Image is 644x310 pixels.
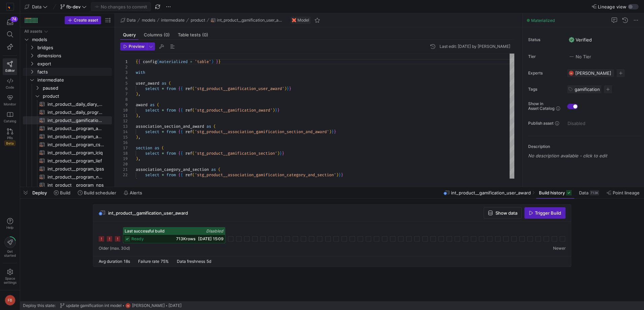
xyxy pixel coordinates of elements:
[138,156,140,161] span: ,
[287,86,289,91] span: }
[185,86,192,91] span: ref
[119,16,137,24] button: Data
[484,207,522,219] button: Show data
[590,190,599,195] div: 713K
[195,107,272,113] span: 'stg_product__gamification_award'
[168,303,182,308] span: [DATE]
[47,117,104,124] span: int_product__gamification_user_award​​​​​​​​​​
[120,161,128,167] div: 20
[341,172,343,178] span: }
[138,59,140,64] span: {
[3,58,17,75] a: Editor
[10,17,18,22] div: 74
[528,144,641,149] p: Description
[181,172,183,178] span: {
[59,2,88,11] button: fb-dev
[132,303,165,308] span: [PERSON_NAME]
[528,54,562,59] span: Tier
[23,165,112,173] div: Press SPACE to select this row.
[23,116,112,124] div: Press SPACE to select this row.
[181,107,183,113] span: {
[37,60,111,68] span: export
[329,129,331,134] span: )
[185,151,192,156] span: ref
[75,187,119,198] button: Build scheduler
[66,303,122,308] span: update gamification int model
[23,43,112,52] div: Press SPACE to select this row.
[334,129,336,134] span: }
[142,18,155,23] span: models
[5,295,15,306] div: FB
[23,116,112,124] a: int_product__gamification_user_award​​​​​​​​​​
[23,132,112,141] div: Press SPACE to select this row.
[195,172,313,178] span: 'stg_product__association_gamification_category_an
[23,149,112,157] div: Press SPACE to select this row.
[123,33,136,37] span: Query
[47,157,104,165] span: int_product__program_iief​​​​​​​​​​
[120,113,128,118] div: 11
[277,107,280,113] span: }
[211,167,216,172] span: as
[121,187,145,198] button: Alerts
[47,108,104,116] span: int_product__daily_progress_by_training_type​​​​​​​​​​
[120,107,128,113] div: 10
[120,102,128,107] div: 9
[4,249,16,257] span: Get started
[120,42,147,51] button: Preview
[195,129,313,134] span: 'stg_product__association_gamification_section_and
[528,153,641,158] p: No description available - click to edit
[575,70,611,76] span: [PERSON_NAME]
[23,173,112,181] div: Press SPACE to select this row.
[23,165,112,173] a: int_product__program_ipss​​​​​​​​​​
[138,178,140,183] span: ,
[313,172,336,178] span: d_section'
[99,246,130,251] span: Older (max. 30d)
[192,107,195,113] span: (
[136,145,152,151] span: section
[216,59,218,64] span: }
[569,70,574,76] div: FB
[136,102,148,107] span: award
[451,190,531,195] span: int_product__gamification_user_award
[202,33,208,37] span: (0)
[23,60,112,68] div: Press SPACE to select this row.
[218,59,221,64] span: }
[120,167,128,172] div: 21
[3,234,17,260] button: Getstarted
[178,33,208,37] span: Table tests
[74,18,98,23] span: Create asset
[125,229,165,234] span: Last successful build
[166,172,176,178] span: from
[32,36,111,43] span: models
[136,167,209,172] span: association_caegory_and_section
[23,181,112,189] div: Press SPACE to select this row.
[136,178,138,183] span: )
[567,52,593,61] button: No tierNo Tier
[192,86,195,91] span: (
[536,187,575,198] button: Build history
[206,259,211,264] span: 5d
[579,190,588,195] span: Data
[138,259,159,264] span: Failure rate
[47,133,104,141] span: int_product__program_anamnesis​​​​​​​​​​
[66,4,80,9] span: fb-dev
[23,149,112,157] a: int_product__program_iciq​​​​​​​​​​
[178,151,181,156] span: {
[23,124,112,132] a: int_product__program_anamnesis_and_medical_categories​​​​​​​​​​
[125,303,131,308] div: FB
[47,165,104,173] span: int_product__program_ipss​​​​​​​​​​
[23,141,112,149] div: Press SPACE to select this row.
[37,76,111,84] span: intermediate
[178,107,181,113] span: {
[3,266,17,287] a: Spacesettings
[136,124,204,129] span: association_section_and_award
[23,35,112,43] div: Press SPACE to select this row.
[136,91,138,97] span: )
[211,59,214,64] span: )
[166,107,176,113] span: from
[23,92,112,100] div: Press SPACE to select this row.
[598,4,626,9] span: Lineage view
[535,210,561,216] span: Trigger Build
[284,86,287,91] span: )
[192,172,195,178] span: (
